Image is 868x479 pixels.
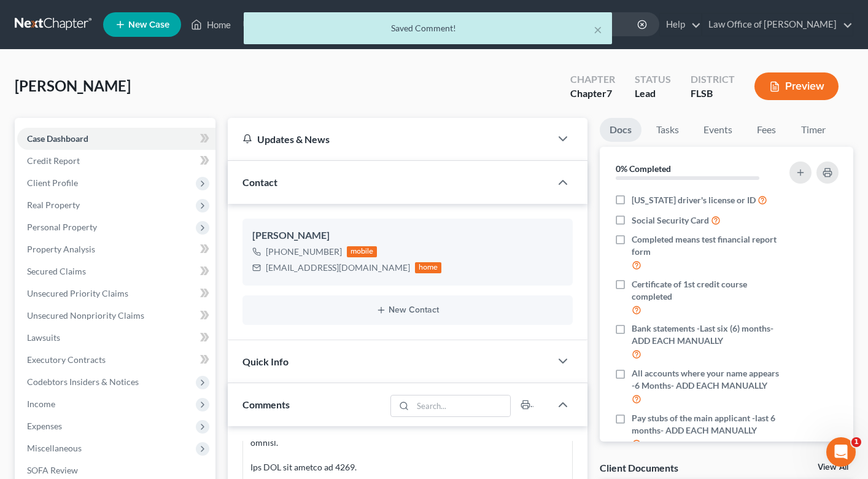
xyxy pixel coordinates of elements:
[17,282,215,305] a: Unsecured Priority Claims
[27,310,144,321] span: Unsecured Nonpriority Claims
[646,118,689,142] a: Tasks
[27,421,62,431] span: Expenses
[632,233,780,258] span: Completed means test financial report form
[17,128,215,150] a: Case Dashboard
[27,288,128,298] span: Unsecured Priority Claims
[17,260,215,282] a: Secured Claims
[27,244,95,254] span: Property Analysis
[254,22,602,34] div: Saved Comment!
[17,305,215,327] a: Unsecured Nonpriority Claims
[27,177,78,188] span: Client Profile
[27,133,88,144] span: Case Dashboard
[17,150,215,172] a: Credit Report
[242,356,289,367] span: Quick Info
[635,72,671,87] div: Status
[242,176,277,188] span: Contact
[27,465,78,475] span: SOFA Review
[27,354,106,365] span: Executory Contracts
[27,376,139,387] span: Codebtors Insiders & Notices
[413,395,510,416] input: Search...
[632,367,780,392] span: All accounts where your name appears -6 Months- ADD EACH MANUALLY
[632,322,780,347] span: Bank statements -Last six (6) months- ADD EACH MANUALLY
[27,155,80,166] span: Credit Report
[754,72,839,100] button: Preview
[826,437,856,467] iframe: Intercom live chat
[632,412,780,437] span: Pay stubs of the main applicant -last 6 months- ADD EACH MANUALLY
[15,77,131,95] span: [PERSON_NAME]
[570,87,615,101] div: Chapter
[635,87,671,101] div: Lead
[691,72,735,87] div: District
[818,463,848,472] a: View All
[415,262,442,273] div: home
[747,118,786,142] a: Fees
[27,443,82,453] span: Miscellaneous
[27,266,86,276] span: Secured Claims
[791,118,835,142] a: Timer
[606,87,612,99] span: 7
[347,246,378,257] div: mobile
[242,399,290,410] span: Comments
[27,332,60,343] span: Lawsuits
[17,238,215,260] a: Property Analysis
[242,133,536,146] div: Updates & News
[17,327,215,349] a: Lawsuits
[632,194,756,206] span: [US_STATE] driver's license or ID
[252,228,563,243] div: [PERSON_NAME]
[600,118,641,142] a: Docs
[600,461,678,474] div: Client Documents
[632,214,709,227] span: Social Security Card
[27,200,80,210] span: Real Property
[570,72,615,87] div: Chapter
[266,246,342,258] div: [PHONE_NUMBER]
[632,278,780,303] span: Certificate of 1st credit course completed
[851,437,861,447] span: 1
[27,399,55,409] span: Income
[266,262,410,274] div: [EMAIL_ADDRESS][DOMAIN_NAME]
[252,305,563,315] button: New Contact
[616,163,671,174] strong: 0% Completed
[694,118,742,142] a: Events
[691,87,735,101] div: FLSB
[594,22,602,37] button: ×
[17,349,215,371] a: Executory Contracts
[27,222,97,232] span: Personal Property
